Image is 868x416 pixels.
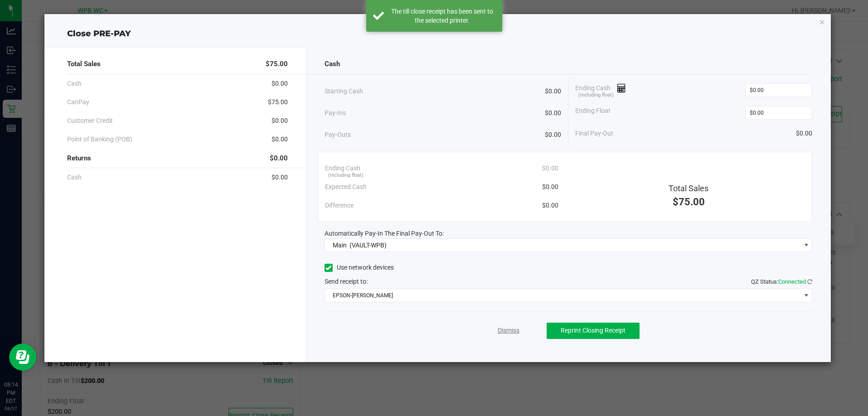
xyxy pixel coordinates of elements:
[272,79,288,88] span: $0.00
[545,130,561,140] span: $0.00
[751,278,812,285] span: QZ Status:
[325,59,340,69] span: Cash
[67,116,113,126] span: Customer Credit
[325,289,801,302] span: EPSON-[PERSON_NAME]
[67,173,82,182] span: Cash
[575,106,611,120] span: Ending Float
[325,278,368,285] span: Send receipt to:
[325,263,394,272] label: Use network devices
[325,130,351,140] span: Pay-Outs
[67,79,82,88] span: Cash
[270,153,288,164] span: $0.00
[328,172,364,179] span: (including float)
[542,201,558,210] span: $0.00
[272,135,288,144] span: $0.00
[333,242,347,249] span: Main
[325,182,367,192] span: Expected Cash
[673,196,705,208] span: $75.00
[9,343,36,371] iframe: Resource center
[796,129,812,138] span: $0.00
[561,327,626,334] span: Reprint Closing Receipt
[325,108,346,118] span: Pay-Ins
[266,59,288,69] span: $75.00
[542,164,558,173] span: $0.00
[349,242,387,249] span: (VAULT-WPB)
[67,149,288,168] div: Returns
[272,116,288,126] span: $0.00
[389,7,495,25] div: The till close receipt has been sent to the selected printer.
[325,201,354,210] span: Difference
[498,326,519,335] a: Dismiss
[542,182,558,192] span: $0.00
[67,59,101,69] span: Total Sales
[67,97,89,107] span: CanPay
[325,87,363,96] span: Starting Cash
[669,184,708,193] span: Total Sales
[547,323,640,339] button: Reprint Closing Receipt
[545,108,561,118] span: $0.00
[325,230,444,237] span: Automatically Pay-In The Final Pay-Out To:
[778,278,806,285] span: Connected
[272,173,288,182] span: $0.00
[67,135,132,144] span: Point of Banking (POB)
[268,97,288,107] span: $75.00
[44,28,831,40] div: Close PRE-PAY
[325,164,360,173] span: Ending Cash
[545,87,561,96] span: $0.00
[575,83,626,97] span: Ending Cash
[578,92,614,99] span: (including float)
[575,129,613,138] span: Final Pay-Out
